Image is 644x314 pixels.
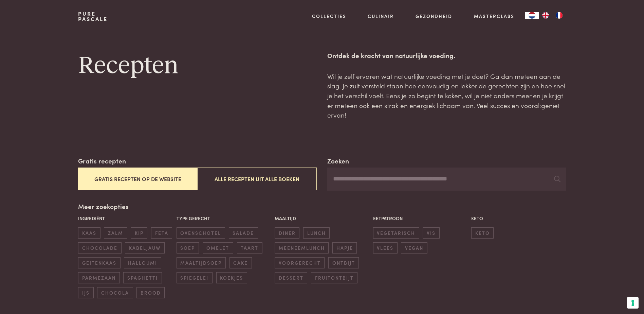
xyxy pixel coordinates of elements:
span: chocolade [78,242,121,254]
span: chocola [97,287,133,298]
span: omelet [203,242,233,254]
span: spaghetti [123,272,162,283]
span: parmezaan [78,272,119,283]
p: Eetpatroon [373,215,468,222]
a: EN [539,12,552,19]
label: Zoeken [327,156,349,166]
span: halloumi [124,257,161,268]
a: Gezondheid [416,13,452,20]
span: ijs [78,287,93,298]
span: maaltijdsoep [177,257,226,268]
span: koekjes [216,272,247,283]
a: FR [552,12,566,19]
button: Alle recepten uit alle boeken [197,168,316,190]
p: Keto [471,215,566,222]
a: Collecties [312,13,346,20]
span: kabeljauw [125,242,164,254]
span: ovenschotel [177,227,225,239]
span: ontbijt [328,257,359,268]
a: NL [525,12,539,19]
span: diner [275,227,299,239]
span: salade [229,227,258,239]
span: lunch [303,227,330,239]
aside: Language selected: Nederlands [525,12,566,19]
a: PurePascale [78,11,108,22]
a: Culinair [368,13,394,20]
span: meeneemlunch [275,242,329,254]
span: spiegelei [177,272,213,283]
button: Gratis recepten op de website [78,168,197,190]
span: dessert [275,272,307,283]
div: Language [525,12,539,19]
span: feta [151,227,172,239]
button: Uw voorkeuren voor toestemming voor trackingtechnologieën [627,297,639,309]
span: voorgerecht [275,257,325,268]
span: soep [177,242,199,254]
span: vegan [401,242,427,254]
span: kip [131,227,147,239]
span: geitenkaas [78,257,120,268]
h1: Recepten [78,51,316,81]
span: brood [136,287,165,298]
span: hapje [332,242,357,254]
span: taart [237,242,262,254]
ul: Language list [539,12,566,19]
a: Masterclass [474,13,514,20]
p: Wil je zelf ervaren wat natuurlijke voeding met je doet? Ga dan meteen aan de slag. Je zult verst... [327,71,566,120]
span: cake [229,257,252,268]
span: zalm [104,227,127,239]
label: Gratis recepten [78,156,126,166]
span: vlees [373,242,398,254]
span: keto [471,227,494,239]
p: Maaltijd [275,215,369,222]
p: Type gerecht [177,215,271,222]
span: vis [423,227,439,239]
p: Ingrediënt [78,215,173,222]
strong: Ontdek de kracht van natuurlijke voeding. [327,51,455,60]
span: fruitontbijt [311,272,357,283]
span: kaas [78,227,100,239]
span: vegetarisch [373,227,419,239]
